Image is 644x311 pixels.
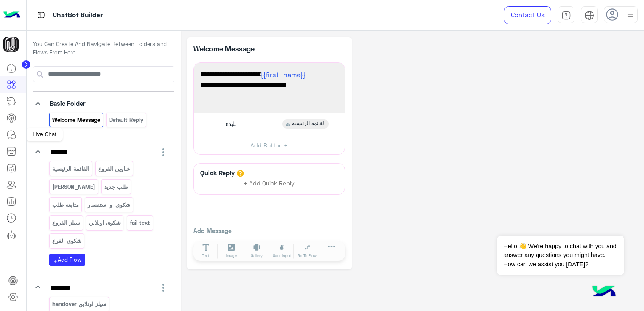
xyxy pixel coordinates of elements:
[129,218,150,228] p: fail text
[589,277,619,307] img: hulul-logo.png
[198,169,237,177] h6: Quick Reply
[202,253,209,259] span: Text
[109,115,144,125] p: Default reply
[53,10,103,21] p: ChatBot Builder
[298,253,317,259] span: Go To Flow
[561,11,571,20] img: tab
[251,253,263,259] span: Gallery
[193,43,269,54] p: Welcome Message
[244,180,295,187] span: + Add Quick Reply
[260,70,306,78] span: {{first_name}}
[245,244,268,259] button: Gallery
[200,80,338,91] span: كل اللي نفسك فيه هتلاقيه عندنا 🚀
[292,120,325,128] span: القائمة الرئيسية
[104,182,129,192] p: طلب جديد
[194,136,345,155] button: Add Button +
[282,119,329,129] div: القائمة الرئيسية
[3,37,19,52] img: 102968075709091
[270,244,294,259] button: User Input
[193,226,345,235] p: Add Message
[51,218,80,228] p: سيلز الفروع
[33,99,43,109] i: keyboard_arrow_down
[238,177,301,190] button: + Add Quick Reply
[53,259,58,264] i: add
[51,115,101,125] p: Welcome Message
[194,244,218,259] button: Text
[33,282,43,292] i: keyboard_arrow_down
[558,6,574,24] a: tab
[226,253,237,259] span: Image
[98,164,131,174] p: عناوين الفروع
[497,236,624,275] span: Hello!👋 We're happy to chat with you and answer any questions you might have. How can we assist y...
[33,40,174,56] p: You Can Create And Navigate Between Folders and Flows From Here
[87,200,131,210] p: شكوى او استفسار
[49,254,85,266] button: addAdd Flow
[504,6,551,24] a: Contact Us
[89,218,121,228] p: شكوى اونلاين
[200,69,338,80] span: 👋اهلًا بيك ! في سوق الليل
[220,244,243,259] button: Image
[50,99,86,107] span: Basic Folder
[585,11,594,20] img: tab
[273,253,291,259] span: User Input
[51,236,82,246] p: شكوى الفرع
[3,6,20,24] img: Logo
[625,10,636,21] img: profile
[36,10,46,20] img: tab
[51,299,107,309] p: سيلز اونلاين handover
[225,120,237,128] span: للبدء
[26,128,63,141] div: Live Chat
[295,244,319,259] button: Go To Flow
[51,200,79,210] p: متابعة طلب
[51,164,90,174] p: القائمة الرئيسية
[51,182,96,192] p: منيو أونلاين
